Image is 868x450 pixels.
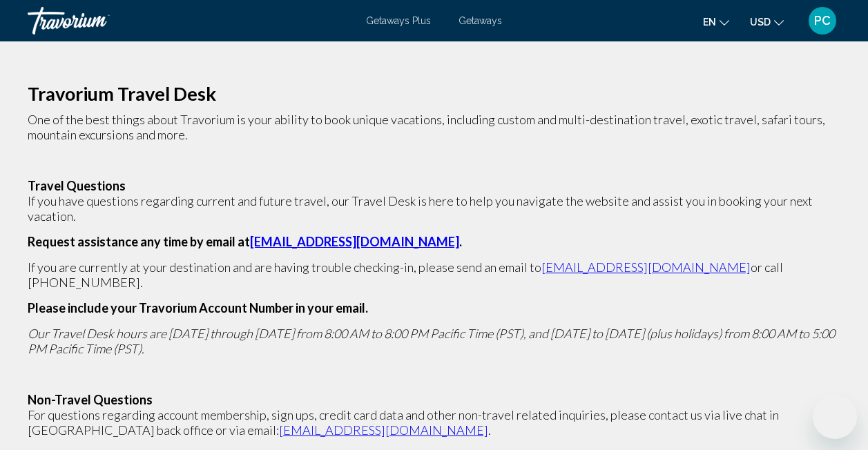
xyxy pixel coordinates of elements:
p: One of the best things about Travorium is your ability to book unique vacations, including custom... [28,112,840,142]
h2: Travorium Travel Desk [28,86,840,101]
button: Change currency [750,12,784,32]
p: If you have questions regarding current and future travel, our Travel Desk is here to help you na... [28,193,840,224]
span: USD [750,17,771,28]
p: For questions regarding account membership, sign ups, credit card data and other non-travel relat... [28,407,840,438]
p: If you are currently at your destination and are having trouble checking-in, please send an email... [28,260,840,290]
button: User Menu [804,6,840,35]
a: [EMAIL_ADDRESS][DOMAIN_NAME] [279,422,488,438]
button: Change language [703,12,729,32]
a: [EMAIL_ADDRESS][DOMAIN_NAME] [250,234,459,249]
strong: Request assistance any time by email at . [28,234,462,249]
a: Getaways [459,15,502,26]
a: Getaways Plus [366,15,431,26]
a: [EMAIL_ADDRESS][DOMAIN_NAME] [541,260,751,275]
b: Please include your Travorium Account Number in your email. [28,300,368,315]
a: Travorium [28,7,352,35]
span: en [703,17,716,28]
iframe: Button to launch messaging window [813,395,857,439]
strong: Non-Travel Questions [28,392,153,407]
span: PC [814,14,831,28]
em: Our Travel Desk hours are [DATE] through [DATE] from 8:00 AM to 8:00 PM Pacific Time (PST), and [... [28,326,835,356]
strong: Travel Questions [28,178,126,193]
